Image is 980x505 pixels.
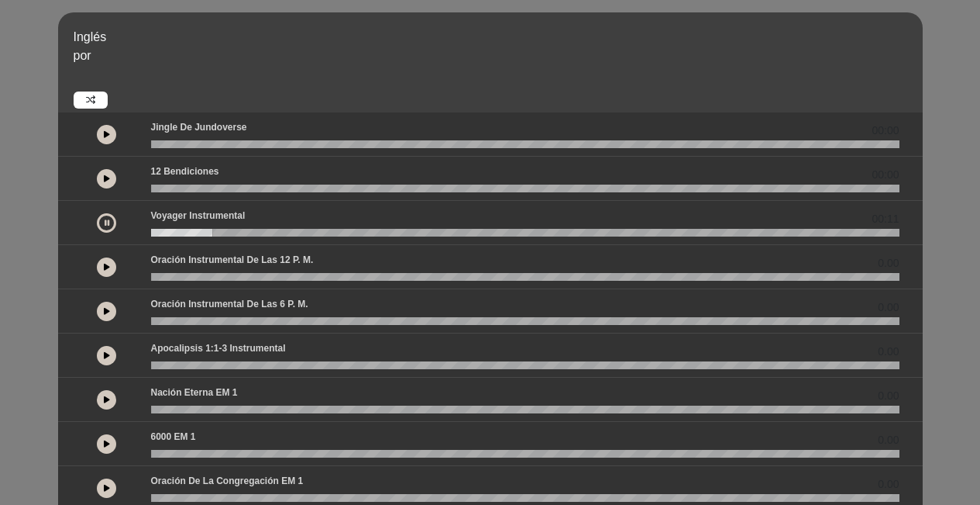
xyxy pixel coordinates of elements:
[151,387,238,398] font: Nación Eterna EM 1
[878,257,899,269] font: 0.00
[878,434,899,446] font: 0.00
[151,166,219,177] font: 12 bendiciones
[151,343,286,354] font: Apocalipsis 1:1-3 Instrumental
[151,476,304,486] font: Oración de la congregación EM 1
[151,210,246,221] font: Voyager Instrumental
[878,345,899,358] font: 0.00
[878,389,899,402] font: 0.00
[151,299,308,310] font: Oración instrumental de las 6 p. m.
[872,124,899,137] font: 00:00
[878,301,899,313] font: 0.00
[74,49,91,62] font: por
[151,254,314,265] font: Oración instrumental de las 12 p. m.
[151,122,247,133] font: Jingle de Jundoverse
[878,478,899,490] font: 0.00
[872,211,899,227] span: 00:11
[74,30,107,43] font: Inglés
[872,168,899,181] font: 00:00
[151,431,196,442] font: 6000 EM 1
